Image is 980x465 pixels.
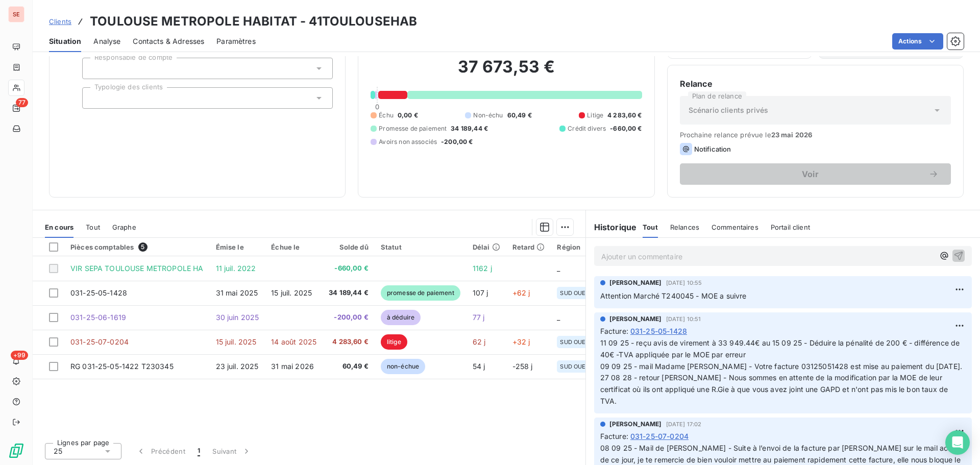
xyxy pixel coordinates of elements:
span: 25 [54,446,62,456]
span: SUD OUEST [560,363,593,370]
span: [DATE] 17:02 [666,421,702,427]
span: [DATE] 10:51 [666,316,701,322]
span: 15 juil. 2025 [216,337,257,346]
span: Analyse [93,36,120,46]
span: 107 j [473,288,488,297]
span: 60,49 € [329,361,369,372]
div: Retard [512,243,545,251]
span: 23 juil. 2025 [216,362,259,371]
span: Relances [670,223,699,231]
span: -258 j [512,362,533,371]
span: [PERSON_NAME] [609,278,662,287]
span: [DATE] 10:55 [666,280,702,286]
span: En cours [45,223,73,231]
span: Tout [643,223,658,231]
span: Attention Marché T240045 - MOE a suivre [600,291,747,300]
span: 031-25-05-1428 [630,326,687,336]
span: Contacts & Adresses [133,36,204,46]
button: Suivant [206,440,258,462]
span: 031-25-06-1619 [70,313,126,322]
span: Non-échu [473,111,503,120]
span: SUD OUEST [560,290,593,296]
span: 31 mai 2025 [216,288,258,297]
div: SE [8,6,24,22]
span: Paramètres [216,36,256,46]
a: Clients [49,16,71,27]
span: 1 [198,446,200,456]
span: Facture : [600,326,628,336]
span: _ [557,313,560,322]
span: Litige [587,111,603,120]
span: _ [557,264,560,273]
span: -200,00 € [329,312,369,323]
span: 34 189,44 € [451,124,488,133]
h2: 37 673,53 € [371,57,642,87]
span: -660,00 € [329,263,369,274]
span: 31 mai 2026 [271,362,314,371]
span: 54 j [473,362,485,371]
span: 0,00 € [398,111,418,120]
span: Prochaine relance prévue le [680,131,951,139]
button: Actions [892,33,943,50]
span: 30 juin 2025 [216,313,259,322]
span: Facture : [600,431,628,442]
span: -200,00 € [441,137,473,146]
button: Voir [680,163,951,185]
span: 0 [375,103,379,111]
span: 11 juil. 2022 [216,264,256,273]
span: SUD OUEST [560,339,593,345]
button: 1 [191,440,206,462]
span: Scénario clients privés [689,105,768,115]
span: 62 j [473,337,486,346]
span: Voir [692,170,928,178]
span: 15 juil. 2025 [271,288,312,297]
span: +62 j [512,288,530,297]
span: Graphe [112,223,136,231]
span: Portail client [771,223,810,231]
span: RG 031-25-05-1422 T230345 [70,362,174,371]
span: Clients [49,17,71,26]
input: Ajouter une valeur [91,93,99,103]
span: promesse de paiement [381,285,460,301]
span: Commentaires [712,223,758,231]
div: Région [557,243,596,251]
span: à déduire [381,310,421,325]
span: Notification [694,145,731,153]
div: Délai [473,243,500,251]
button: Précédent [130,440,191,462]
span: VIR SEPA TOULOUSE METROPOLE HA [70,264,204,273]
span: [PERSON_NAME] [609,420,662,429]
span: 23 mai 2026 [771,131,813,139]
span: Situation [49,36,81,46]
div: Solde dû [329,243,369,251]
span: 34 189,44 € [329,288,369,298]
span: litige [381,334,407,350]
span: 031-25-07-0204 [630,431,689,442]
h6: Relance [680,78,951,90]
span: 77 j [473,313,485,322]
h6: Historique [586,221,637,233]
span: Avoirs non associés [379,137,437,146]
span: 60,49 € [507,111,532,120]
span: 1162 j [473,264,492,273]
span: 77 [16,98,28,107]
div: Émise le [216,243,259,251]
span: 4 283,60 € [607,111,642,120]
div: Pièces comptables [70,242,204,252]
span: 4 283,60 € [329,337,369,347]
h3: TOULOUSE METROPOLE HABITAT - 41TOULOUSEHAB [90,12,417,31]
img: Logo LeanPay [8,443,24,459]
div: Statut [381,243,460,251]
span: 031-25-05-1428 [70,288,127,297]
span: +99 [11,351,28,360]
input: Ajouter une valeur [91,64,99,73]
div: Open Intercom Messenger [945,430,970,455]
div: Échue le [271,243,316,251]
span: Tout [86,223,100,231]
span: [PERSON_NAME] [609,314,662,324]
span: Échu [379,111,394,120]
span: +32 j [512,337,530,346]
span: Crédit divers [568,124,606,133]
span: Promesse de paiement [379,124,447,133]
span: 5 [138,242,148,252]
